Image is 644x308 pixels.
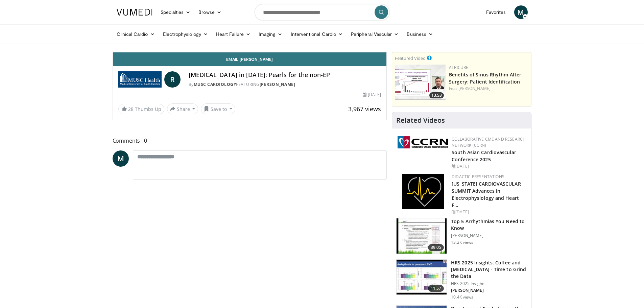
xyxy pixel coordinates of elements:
[402,174,444,209] img: 1860aa7a-ba06-47e3-81a4-3dc728c2b4cf.png.150x105_q85_autocrop_double_scale_upscale_version-0.2.png
[452,149,516,163] a: South Asian Cardiovascular Conference 2025
[395,65,446,100] a: 13:53
[452,209,526,215] div: [DATE]
[128,106,134,112] span: 28
[403,27,437,41] a: Business
[113,136,387,145] span: Comments 0
[117,9,152,16] img: VuMedi Logo
[118,71,162,88] img: MUSC Cardiology
[428,285,444,292] span: 11:57
[395,65,446,100] img: 982c273f-2ee1-4c72-ac31-fa6e97b745f7.png.150x105_q85_crop-smart_upscale.png
[164,71,181,88] a: R
[451,240,473,245] p: 13.2K views
[458,86,491,91] a: [PERSON_NAME]
[159,27,212,41] a: Electrophysiology
[167,103,198,114] button: Share
[347,27,403,41] a: Peripheral Vascular
[287,27,347,41] a: Interventional Cardio
[397,218,447,254] img: e6be7ba5-423f-4f4d-9fbf-6050eac7a348.150x105_q85_crop-smart_upscale.jpg
[397,260,447,295] img: 25c04896-53d6-4a05-9178-9b8aabfb644a.150x105_q85_crop-smart_upscale.jpg
[255,4,390,20] input: Search topics, interventions
[429,92,444,98] span: 13:53
[398,136,448,148] img: a04ee3ba-8487-4636-b0fb-5e8d268f3737.png.150x105_q85_autocrop_double_scale_upscale_version-0.2.png
[113,27,159,41] a: Clinical Cardio
[201,103,235,114] button: Save to
[113,52,387,66] a: Email [PERSON_NAME]
[449,71,521,85] a: Benefits of Sinus Rhythm After Surgery: Patient Identification
[452,163,526,169] div: [DATE]
[451,218,527,232] h3: Top 5 Arrhythmias You Need to Know
[449,86,528,92] div: Feat.
[189,71,381,79] h4: [MEDICAL_DATA] in [DATE]: Pearls for the non-EP
[396,116,445,124] h4: Related Videos
[118,104,164,114] a: 28 Thumbs Up
[451,259,527,280] h3: HRS 2025 Insights: Coffee and [MEDICAL_DATA] - Time to Grind the Data
[514,5,528,19] a: M
[449,65,468,70] a: AtriCure
[348,105,381,113] span: 3,967 views
[482,5,510,19] a: Favorites
[452,136,526,148] a: Collaborative CME and Research Network (CCRN)
[451,233,527,238] p: [PERSON_NAME]
[452,174,526,180] div: Didactic Presentations
[428,244,444,251] span: 39:05
[451,288,527,293] p: [PERSON_NAME]
[255,27,287,41] a: Imaging
[157,5,195,19] a: Specialties
[396,259,527,300] a: 11:57 HRS 2025 Insights: Coffee and [MEDICAL_DATA] - Time to Grind the Data HRS 2025 Insights [PE...
[194,81,236,87] a: MUSC Cardiology
[189,81,381,88] div: By FEATURING
[451,281,527,286] p: HRS 2025 Insights
[113,150,129,167] a: M
[194,5,225,19] a: Browse
[363,92,381,98] div: [DATE]
[212,27,255,41] a: Heart Failure
[260,81,295,87] a: [PERSON_NAME]
[395,55,426,61] small: Featured Video
[451,294,473,300] p: 10.4K views
[452,181,521,208] a: [US_STATE] CARDIOVASCULAR SUMMIT Advances in Electrophysiology and Heart F…
[396,218,527,254] a: 39:05 Top 5 Arrhythmias You Need to Know [PERSON_NAME] 13.2K views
